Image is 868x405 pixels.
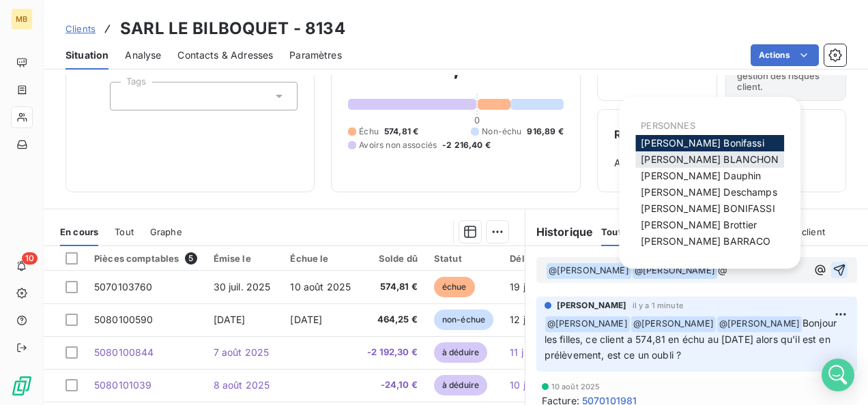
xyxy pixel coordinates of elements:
[641,120,695,131] span: PERSONNES
[717,316,802,332] span: @ [PERSON_NAME]
[359,125,379,138] span: Échu
[434,310,493,330] span: non-échue
[11,8,33,30] div: MB
[822,359,854,391] div: Open Intercom Messenger
[185,252,197,265] span: 5
[545,317,840,361] span: Bonjour les filles, ce client a 574,81 en échu au [DATE] alors qu'il est en prélèvement, est ce u...
[641,235,770,247] span: [PERSON_NAME] BARRACO
[214,379,270,391] span: 8 août 2025
[367,253,418,264] div: Solde dû
[94,346,154,358] span: 5080100844
[510,281,525,292] span: 19 j
[290,253,351,264] div: Échue le
[66,23,96,34] span: Clients
[545,316,630,332] span: @ [PERSON_NAME]
[557,299,627,312] span: [PERSON_NAME]
[527,125,563,138] span: 916,89 €
[434,342,487,363] span: à déduire
[290,281,351,292] span: 10 août 2025
[94,314,154,325] span: 5080100590
[547,263,631,279] span: @ [PERSON_NAME]
[214,281,271,292] span: 30 juil. 2025
[510,379,525,391] span: 10 j
[367,346,418,359] span: -2 192,30 €
[641,170,761,181] span: [PERSON_NAME] Dauphin
[434,277,475,297] span: échue
[359,139,437,151] span: Avoirs non associés
[510,314,525,325] span: 12 j
[751,44,819,66] button: Actions
[214,314,246,325] span: [DATE]
[150,226,182,237] span: Graphe
[641,137,764,149] span: [PERSON_NAME] Bonifassi
[551,382,601,391] span: 10 août 2025
[60,226,98,237] span: En cours
[434,375,487,395] span: à déduire
[510,346,523,358] span: 11 j
[614,156,829,170] span: Aucune relance prévue
[633,301,683,310] span: il y a 1 minute
[94,379,152,391] span: 5080101039
[482,125,521,138] span: Non-échu
[367,378,418,392] span: -24,10 €
[631,316,716,332] span: @ [PERSON_NAME]
[94,281,153,292] span: 5070103760
[125,48,161,62] span: Analyse
[641,219,757,230] span: [PERSON_NAME] Brottier
[66,48,108,62] span: Situation
[22,252,38,265] span: 10
[11,375,33,397] img: Logo LeanPay
[510,253,547,264] div: Délai
[289,48,342,62] span: Paramètres
[214,346,270,358] span: 7 août 2025
[614,126,829,142] h6: Relance
[384,125,418,138] span: 574,81 €
[177,48,273,62] span: Contacts & Adresses
[641,153,779,165] span: [PERSON_NAME] BLANCHON
[214,253,274,264] div: Émise le
[633,263,717,279] span: @ [PERSON_NAME]
[367,313,418,327] span: 464,25 €
[290,314,322,325] span: [DATE]
[94,252,197,265] div: Pièces comptables
[115,226,134,237] span: Tout
[474,115,480,125] span: 0
[434,253,493,264] div: Statut
[367,280,418,294] span: 574,81 €
[120,16,345,41] h3: SARL LE BILBOQUET - 8134
[641,202,775,214] span: [PERSON_NAME] BONIFASSI
[442,139,491,151] span: -2 216,40 €
[66,22,96,35] a: Clients
[525,224,594,240] h6: Historique
[601,226,622,237] span: Tout
[718,264,727,275] span: @
[121,90,132,102] input: Ajouter une valeur
[641,186,777,198] span: [PERSON_NAME] Deschamps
